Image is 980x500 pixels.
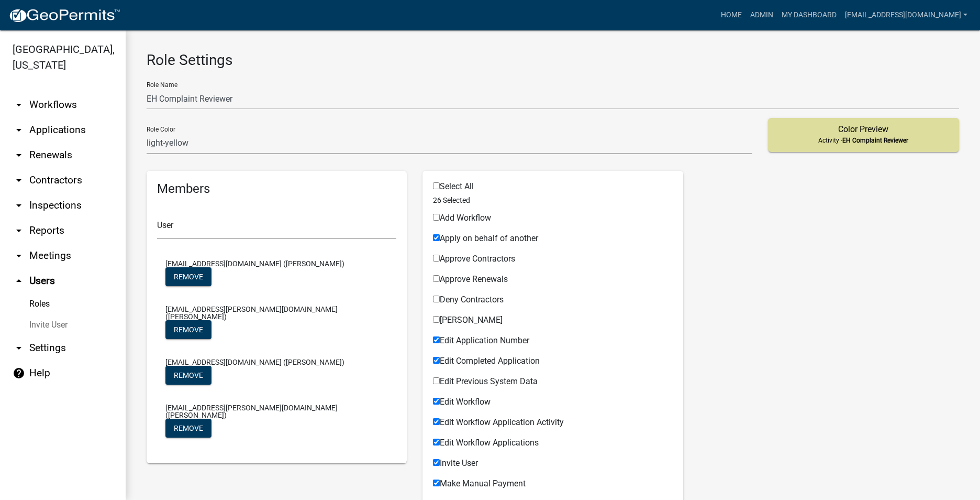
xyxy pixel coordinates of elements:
[433,398,672,410] div: Workflow Applications
[433,214,440,221] input: Add Workflow
[433,459,440,466] input: Invite User
[440,438,539,448] span: Edit Workflow Applications
[165,306,388,320] span: [EMAIL_ADDRESS][PERSON_NAME][DOMAIN_NAME] ([PERSON_NAME])
[433,275,672,288] div: Workflow Applications
[717,5,746,25] a: Home
[842,137,908,144] span: EH Complaint Reviewer
[776,124,951,134] h5: Color Preview
[841,5,972,25] a: [EMAIL_ADDRESS][DOMAIN_NAME]
[13,174,25,187] i: arrow_drop_down
[13,367,25,379] i: help
[433,182,440,189] input: Select All
[433,296,672,308] div: Workflow Applications
[165,260,344,267] span: [EMAIL_ADDRESS][DOMAIN_NAME] ([PERSON_NAME])
[433,418,440,425] input: Edit Workflow Application Activity
[433,480,672,492] div: Workflow Applications
[433,296,440,302] input: Deny Contractors
[433,182,474,191] label: Select All
[433,398,440,405] input: Edit Workflow
[433,275,440,282] input: Approve Renewals
[433,316,440,323] input: [PERSON_NAME]
[165,267,211,286] button: Remove
[440,417,564,427] span: Edit Workflow Application Activity
[147,51,959,69] h3: Role Settings
[13,199,25,212] i: arrow_drop_down
[433,255,440,262] input: Approve Contractors
[433,357,672,369] div: Workflow Applications
[433,439,672,451] div: Workflow Applications
[433,214,672,226] div: Workflow Applications
[165,366,211,385] button: Remove
[433,377,440,384] input: Edit Previous System Data
[165,358,344,366] span: [EMAIL_ADDRESS][DOMAIN_NAME] ([PERSON_NAME])
[440,397,491,407] span: Edit Workflow
[165,419,211,438] button: Remove
[433,480,440,486] input: Make Manual Payment
[433,377,672,390] div: Workflow Applications
[165,320,211,339] button: Remove
[433,234,440,241] input: Apply on behalf of another
[165,404,388,419] span: [EMAIL_ADDRESS][PERSON_NAME][DOMAIN_NAME] ([PERSON_NAME])
[433,418,672,431] div: Workflow Applications
[13,99,25,111] i: arrow_drop_down
[433,439,440,445] input: Edit Workflow Applications
[433,234,672,247] div: Workflow Applications
[13,149,25,161] i: arrow_drop_down
[433,357,440,364] input: Edit Completed Application
[433,459,672,472] div: Workflow Applications
[440,479,526,488] span: Make Manual Payment
[13,224,25,237] i: arrow_drop_down
[13,124,25,136] i: arrow_drop_down
[157,181,396,197] h5: Members
[13,249,25,262] i: arrow_drop_down
[776,136,951,145] p: Activity -
[746,5,777,25] a: Admin
[440,356,540,366] span: Edit Completed Application
[440,233,538,243] span: Apply on behalf of another
[440,458,478,468] span: Invite User
[777,5,841,25] a: My Dashboard
[13,342,25,354] i: arrow_drop_down
[440,335,529,345] span: Edit Application Number
[433,336,672,349] div: Workflow Applications
[13,275,25,287] i: arrow_drop_up
[433,255,672,267] div: Workflow Applications
[433,336,440,343] input: Edit Application Number
[433,316,672,329] div: Workflow Applications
